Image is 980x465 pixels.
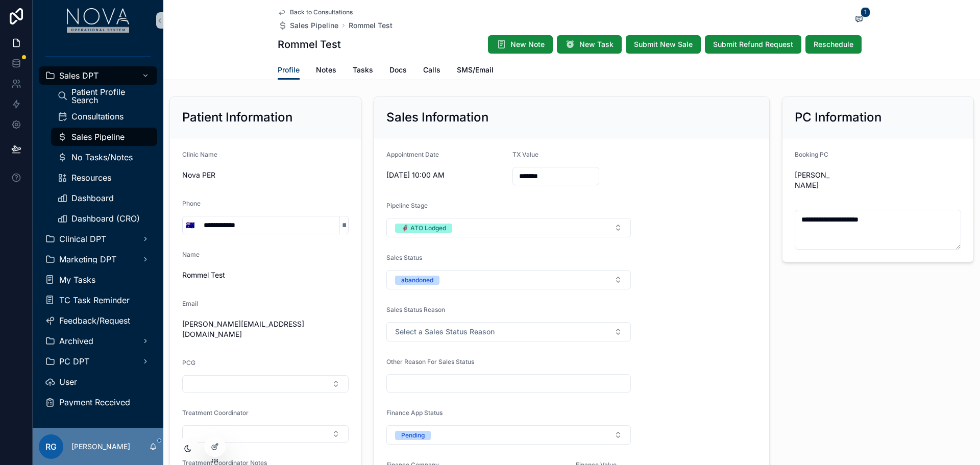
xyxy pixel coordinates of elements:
[182,170,349,180] span: Nova PER
[290,20,338,31] span: Sales Pipeline
[626,35,701,54] button: Submit New Sale
[278,37,341,52] h1: Rommel Test
[182,151,217,158] span: Clinic Name
[386,202,428,209] span: Pipeline Stage
[423,61,440,81] a: Calls
[59,276,95,284] span: My Tasks
[59,255,116,263] span: Marketing DPT
[386,358,474,365] span: Other Reason For Sales Status
[182,375,349,393] button: Select Button
[579,39,614,50] span: New Task
[51,87,157,105] a: Patient Profile Search
[386,270,631,289] button: Select Button
[39,250,157,268] a: Marketing DPT
[71,194,114,202] span: Dashboard
[389,65,407,75] span: Docs
[182,300,198,307] span: Email
[182,109,292,126] h2: Patient Information
[386,170,504,180] span: [DATE] 10:00 AM
[795,151,828,158] span: Booking PC
[349,20,393,31] a: Rommel Test
[33,41,163,425] div: scrollable content
[457,65,494,75] span: SMS/Email
[39,373,157,391] a: User
[510,39,545,50] span: New Note
[278,8,353,16] a: Back to Consultations
[386,425,631,445] button: Select Button
[59,316,130,325] span: Feedback/Request
[45,440,57,453] span: RG
[182,251,200,258] span: Name
[386,109,488,126] h2: Sales Information
[389,61,407,81] a: Docs
[51,189,157,207] a: Dashboard
[182,359,195,366] span: PCG
[814,39,853,50] span: Reschedule
[278,61,300,80] a: Profile
[39,291,157,309] a: TC Task Reminder
[316,65,336,75] span: Notes
[186,220,194,230] span: 🇦🇺
[488,35,553,54] button: New Note
[401,431,425,440] div: Pending
[386,254,422,261] span: Sales Status
[51,107,157,126] a: Consultations
[59,235,106,243] span: Clinical DPT
[182,409,249,417] span: Treatment Coordinator
[39,271,157,289] a: My Tasks
[386,151,439,158] span: Appointment Date
[852,13,866,26] button: 1
[353,61,373,81] a: Tasks
[423,65,440,75] span: Calls
[59,378,77,386] span: User
[386,322,631,341] button: Select Button
[39,66,157,85] a: Sales DPT
[512,151,538,158] span: TX Value
[59,398,130,406] span: Payment Received
[182,425,349,443] button: Select Button
[705,35,801,54] button: Submit Refund Request
[353,65,373,75] span: Tasks
[395,327,495,337] span: Select a Sales Status Reason
[67,8,130,33] img: App logo
[71,153,133,161] span: No Tasks/Notes
[713,39,793,50] span: Submit Refund Request
[71,88,147,104] span: Patient Profile Search
[290,8,353,16] span: Back to Consultations
[39,352,157,371] a: PC DPT
[401,276,433,285] div: abandoned
[386,306,445,313] span: Sales Status Reason
[795,109,881,126] h2: PC Information
[39,332,157,350] a: Archived
[71,214,140,223] span: Dashboard (CRO)
[51,128,157,146] a: Sales Pipeline
[557,35,622,54] button: New Task
[386,218,631,237] button: Select Button
[805,35,862,54] button: Reschedule
[39,393,157,411] a: Payment Received
[182,200,201,207] span: Phone
[51,148,157,166] a: No Tasks/Notes
[39,311,157,330] a: Feedback/Request
[39,230,157,248] a: Clinical DPT
[278,20,338,31] a: Sales Pipeline
[182,270,349,280] span: Rommel Test
[861,7,870,17] span: 1
[386,409,443,417] span: Finance App Status
[59,337,93,345] span: Archived
[59,296,130,304] span: TC Task Reminder
[71,442,130,452] p: [PERSON_NAME]
[59,357,89,365] span: PC DPT
[51,168,157,187] a: Resources
[51,209,157,228] a: Dashboard (CRO)
[634,39,693,50] span: Submit New Sale
[795,170,830,190] span: [PERSON_NAME]
[316,61,336,81] a: Notes
[401,224,446,233] div: 🦸‍♂️ ATO Lodged
[71,112,124,120] span: Consultations
[183,216,198,234] button: Select Button
[457,61,494,81] a: SMS/Email
[71,133,125,141] span: Sales Pipeline
[59,71,99,80] span: Sales DPT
